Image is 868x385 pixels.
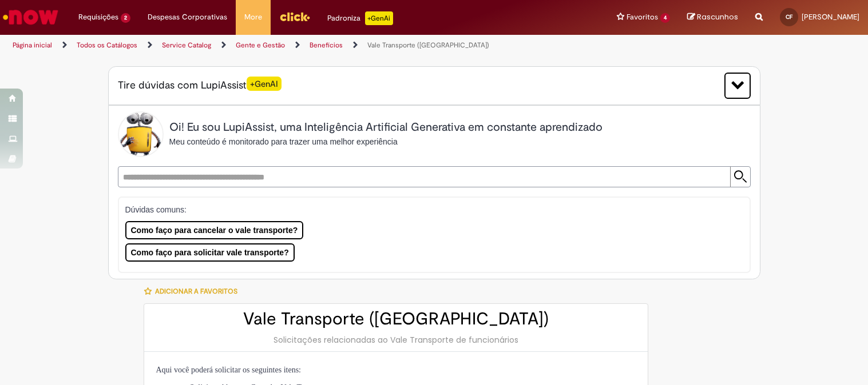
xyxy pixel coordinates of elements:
[156,310,636,328] h2: Vale Transporte ([GEOGRAPHIC_DATA])
[169,137,398,146] span: Meu conteúdo é monitorado para trazer uma melhor experiência
[156,334,636,346] div: Solicitações relacionadas ao Vale Transporte de funcionários
[786,13,792,21] span: CF
[687,12,738,23] a: Rascunhos
[125,243,295,262] button: Como faço para solicitar vale transporte?
[310,41,343,50] a: Benefícios
[247,77,282,91] span: +GenAI
[236,41,285,50] a: Gente e Gestão
[279,8,310,25] img: click_logo_yellow_360x200.png
[1,6,60,29] img: ServiceNow
[78,11,118,23] span: Requisições
[367,41,489,50] a: Vale Transporte ([GEOGRAPHIC_DATA])
[627,11,658,23] span: Favoritos
[121,13,130,23] span: 2
[162,41,211,50] a: Service Catalog
[125,221,304,239] button: Como faço para cancelar o vale transporte?
[155,287,237,296] span: Adicionar a Favoritos
[144,279,244,303] button: Adicionar a Favoritos
[169,121,603,134] h2: Oi! Eu sou LupiAssist, uma Inteligência Artificial Generativa em constante aprendizado
[9,35,570,56] ul: Trilhas de página
[13,41,52,50] a: Página inicial
[125,204,732,215] p: Dúvidas comuns:
[148,11,227,23] span: Despesas Corporativas
[327,11,393,25] div: Padroniza
[156,366,301,374] span: Aqui você poderá solicitar os seguintes itens:
[660,13,670,23] span: 4
[118,78,282,93] span: Tire dúvidas com LupiAssist
[697,11,738,22] span: Rascunhos
[118,111,164,157] img: Lupi
[730,167,750,187] input: Submit
[365,11,393,25] p: +GenAi
[802,12,859,22] span: [PERSON_NAME]
[77,41,137,50] a: Todos os Catálogos
[244,11,262,23] span: More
